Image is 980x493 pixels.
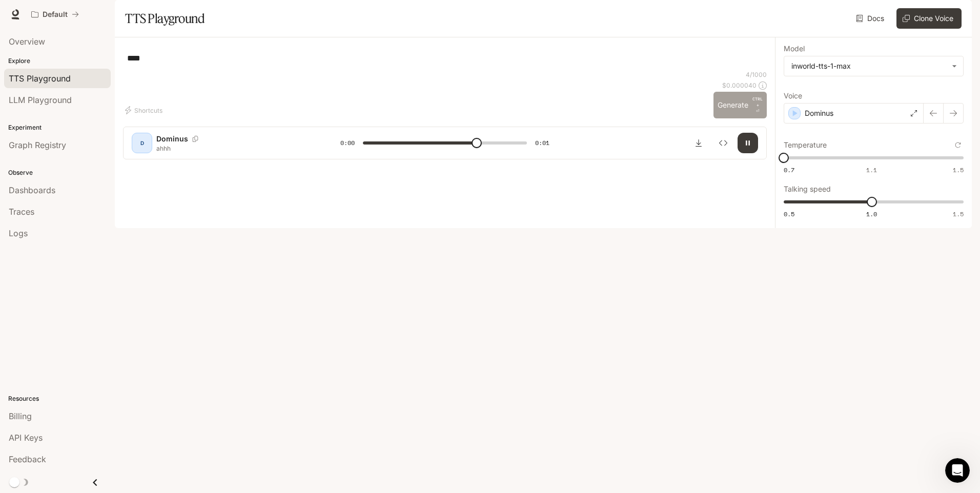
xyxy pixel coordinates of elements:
[535,138,549,148] span: 0:01
[791,61,947,71] div: inworld-tts-1-max
[896,8,962,29] button: Clone Voice
[340,138,355,148] span: 0:00
[784,141,827,149] p: Temperature
[953,210,964,218] span: 1.5
[945,458,970,483] iframe: Intercom live chat
[784,56,963,76] div: inworld-tts-1-max
[805,108,833,118] p: Dominus
[713,92,767,118] button: GenerateCTRL +⏎
[752,96,763,114] p: ⏎
[784,210,794,218] span: 0.5
[953,166,964,174] span: 1.5
[43,10,68,19] p: Default
[784,166,794,174] span: 0.7
[784,186,831,193] p: Talking speed
[123,102,167,118] button: Shortcuts
[784,45,805,52] p: Model
[752,96,763,108] p: CTRL +
[688,133,709,153] button: Download audio
[156,144,316,153] p: ahhh
[722,81,757,90] p: $ 0.000040
[866,166,877,174] span: 1.1
[866,210,877,218] span: 1.0
[156,134,188,144] p: Dominus
[188,136,202,142] button: Copy Voice ID
[27,4,84,25] button: All workspaces
[952,139,964,151] button: Reset to default
[784,92,802,99] p: Voice
[746,70,767,79] p: 4 / 1000
[854,8,888,29] a: Docs
[713,133,733,153] button: Inspect
[125,8,205,29] h1: TTS Playground
[134,135,150,151] div: D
